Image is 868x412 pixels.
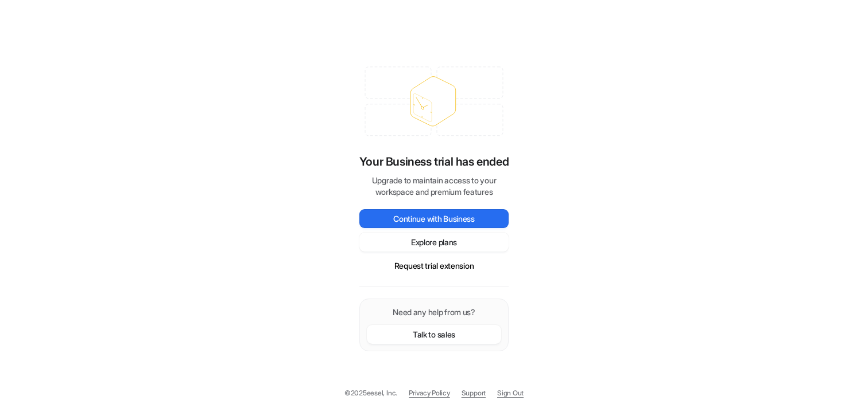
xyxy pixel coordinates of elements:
[359,175,509,198] p: Upgrade to maintain access to your workspace and premium features
[359,153,509,170] p: Your Business trial has ended
[462,388,486,398] span: Support
[344,388,397,398] p: © 2025 eesel, Inc.
[367,306,501,318] p: Need any help from us?
[359,256,509,275] button: Request trial extension
[359,209,509,228] button: Continue with Business
[497,388,524,398] a: Sign Out
[367,325,501,344] button: Talk to sales
[409,388,450,398] a: Privacy Policy
[359,233,509,252] button: Explore plans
